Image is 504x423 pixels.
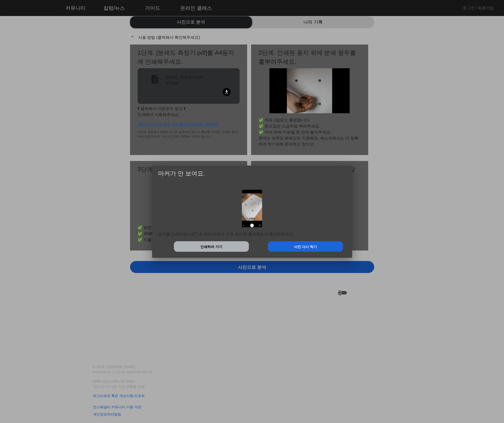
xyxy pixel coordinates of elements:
[65,158,96,171] a: 설정
[77,166,83,170] span: 설정
[33,158,65,171] a: 대화
[16,166,19,170] span: 홈
[2,158,33,171] a: 홈
[294,244,317,249] span: 사진 다시 찍기
[200,244,222,249] span: 인쇄하러 가기
[158,231,346,237] p: 용지를 인쇄하셨나요? 네 개의 마커가 모두 보이게 촬영했는지 확인해주세요.
[152,165,352,180] h1: 마커가 안 보여요.
[46,166,52,170] span: 대화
